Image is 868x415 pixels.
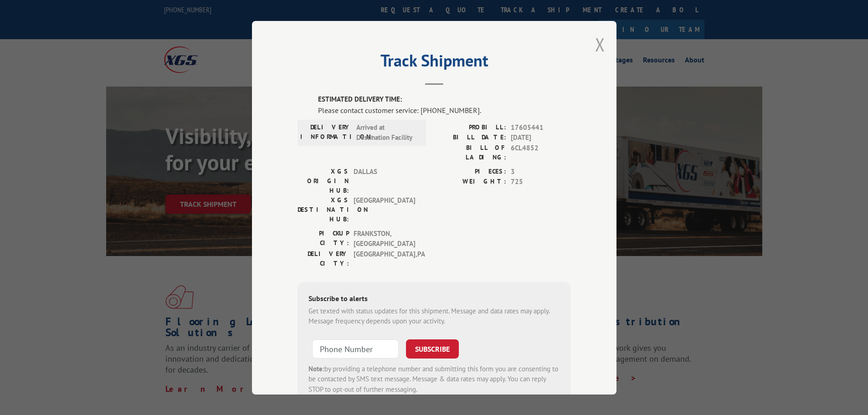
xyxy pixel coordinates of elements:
span: [DATE] [511,133,571,143]
label: BILL OF LADING: [434,143,506,162]
h2: Track Shipment [298,54,571,72]
button: SUBSCRIBE [406,339,459,358]
label: DELIVERY CITY: [298,249,349,268]
div: Subscribe to alerts [308,292,560,306]
div: by providing a telephone number and submitting this form you are consenting to be contacted by SM... [308,364,560,395]
span: Arrived at Destination Facility [356,122,418,143]
button: Close modal [595,32,605,56]
div: Get texted with status updates for this shipment. Message and data rates may apply. Message frequ... [308,306,560,326]
span: 725 [511,177,571,187]
input: Phone Number [312,339,399,358]
label: DELIVERY INFORMATION: [300,122,352,143]
span: [GEOGRAPHIC_DATA] , PA [354,249,415,268]
label: PICKUP CITY: [298,228,349,249]
span: FRANKSTON , [GEOGRAPHIC_DATA] [354,228,415,249]
label: XGS ORIGIN HUB: [298,166,349,195]
label: ESTIMATED DELIVERY TIME: [318,94,571,105]
span: [GEOGRAPHIC_DATA] [354,195,415,224]
span: DALLAS [354,166,415,195]
label: PROBILL: [434,122,506,133]
span: 17605441 [511,122,571,133]
label: PIECES: [434,166,506,177]
div: Please contact customer service: [PHONE_NUMBER]. [318,104,571,115]
label: WEIGHT: [434,177,506,187]
span: 6CL4852 [511,143,571,162]
label: BILL DATE: [434,133,506,143]
span: 3 [511,166,571,177]
label: XGS DESTINATION HUB: [298,195,349,224]
strong: Note: [308,364,324,373]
